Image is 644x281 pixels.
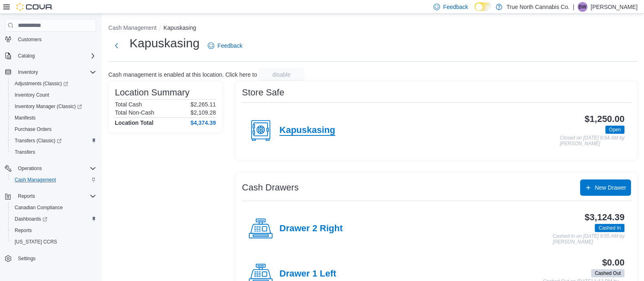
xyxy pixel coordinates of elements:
[8,174,99,186] button: Cash Management
[2,163,99,174] button: Operations
[578,2,586,12] span: BW
[11,102,85,111] a: Inventory Manager (Classic)
[602,258,624,268] h3: $0.00
[279,125,335,136] h4: Kapuskasing
[598,224,621,232] span: Cashed In
[108,71,257,78] p: Cash management is enabled at this location. Click here to
[242,88,284,97] h3: Store Safe
[15,103,82,110] span: Inventory Manager (Classic)
[11,226,96,235] span: Reports
[595,184,626,192] span: New Drawer
[15,227,32,234] span: Reports
[279,269,336,279] h4: Drawer 1 Left
[15,191,38,201] button: Reports
[115,101,142,108] h6: Total Cash
[475,2,492,11] input: Dark Mode
[11,214,96,224] span: Dashboards
[8,213,99,225] a: Dashboards
[108,38,125,54] button: Next
[108,24,156,31] button: Cash Management
[15,126,52,133] span: Purchase Orders
[578,2,587,12] div: Blaze Willett
[130,35,200,51] h1: Kapuskasing
[191,101,216,108] p: $2,265.11
[18,36,42,43] span: Customers
[11,79,71,89] a: Adjustments (Classic)
[2,66,99,78] button: Inventory
[15,35,45,44] a: Customers
[506,2,569,12] p: True North Cannabis Co.
[108,24,637,33] nav: An example of EuiBreadcrumbs
[8,225,99,236] button: Reports
[11,147,38,157] a: Transfers
[2,50,99,62] button: Catalog
[8,146,99,158] button: Transfers
[11,90,96,100] span: Inventory Count
[585,212,624,222] h3: $3,124.39
[11,147,96,157] span: Transfers
[2,252,99,264] button: Settings
[8,101,99,112] a: Inventory Manager (Classic)
[8,89,99,101] button: Inventory Count
[8,124,99,135] button: Purchase Orders
[11,90,53,100] a: Inventory Count
[11,203,66,212] a: Canadian Compliance
[11,203,96,212] span: Canadian Compliance
[204,38,246,54] a: Feedback
[15,204,63,211] span: Canadian Compliance
[15,92,49,98] span: Inventory Count
[11,136,96,146] span: Transfers (Classic)
[11,136,65,146] a: Transfers (Classic)
[18,193,35,199] span: Reports
[15,51,96,61] span: Catalog
[11,214,51,224] a: Dashboards
[11,237,96,247] span: Washington CCRS
[15,149,35,155] span: Transfers
[11,124,55,134] a: Purchase Orders
[15,115,35,121] span: Manifests
[259,68,304,81] button: disable
[11,226,35,235] a: Reports
[15,67,96,77] span: Inventory
[443,3,468,11] span: Feedback
[15,34,96,44] span: Customers
[273,71,290,79] span: disable
[15,177,56,183] span: Cash Management
[585,114,624,124] h3: $1,250.00
[11,113,39,123] a: Manifests
[595,224,624,232] span: Cashed In
[15,51,38,61] button: Catalog
[11,124,96,134] span: Purchase Orders
[11,237,60,247] a: [US_STATE] CCRS
[191,119,216,126] h4: $4,374.39
[553,234,624,245] p: Cashed In on [DATE] 9:55 AM by [PERSON_NAME]
[15,137,62,144] span: Transfers (Classic)
[591,2,637,12] p: [PERSON_NAME]
[115,119,154,126] h4: Location Total
[8,135,99,146] a: Transfers (Classic)
[8,202,99,213] button: Canadian Compliance
[163,24,196,31] button: Kapuskasing
[15,254,39,263] a: Settings
[580,179,631,196] button: New Drawer
[8,112,99,124] button: Manifests
[11,102,96,111] span: Inventory Manager (Classic)
[15,191,96,201] span: Reports
[15,253,96,263] span: Settings
[218,42,242,50] span: Feedback
[573,2,574,12] p: |
[560,135,624,146] p: Closed on [DATE] 9:54 AM by [PERSON_NAME]
[2,33,99,45] button: Customers
[8,78,99,89] a: Adjustments (Classic)
[11,113,96,123] span: Manifests
[8,236,99,248] button: [US_STATE] CCRS
[2,190,99,202] button: Reports
[18,53,35,59] span: Catalog
[16,3,53,11] img: Cova
[18,255,35,262] span: Settings
[609,126,621,133] span: Open
[15,216,47,222] span: Dashboards
[15,164,45,173] button: Operations
[11,175,96,185] span: Cash Management
[595,270,621,277] span: Cashed Out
